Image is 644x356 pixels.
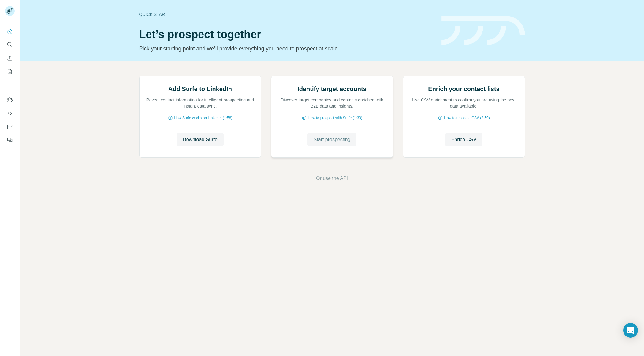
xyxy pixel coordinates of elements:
h1: Let’s prospect together [139,28,434,41]
div: Open Intercom Messenger [623,323,638,338]
span: How to upload a CSV (2:59) [444,115,490,121]
span: How Surfe works on LinkedIn (1:58) [174,115,233,121]
button: Quick start [5,26,15,37]
button: Dashboard [5,121,15,132]
button: Use Surfe API [5,108,15,119]
span: How to prospect with Surfe (1:30) [308,115,362,121]
div: Quick start [139,11,434,17]
img: banner [441,16,525,46]
button: My lists [5,66,15,77]
button: Download Surfe [177,133,224,146]
button: Start prospecting [307,133,357,146]
h2: Identify target accounts [297,85,367,93]
p: Discover target companies and contacts enriched with B2B data and insights. [277,97,387,109]
h2: Enrich your contact lists [428,85,499,93]
p: Reveal contact information for intelligent prospecting and instant data sync. [146,97,255,109]
button: Search [5,39,15,50]
span: Start prospecting [314,136,351,143]
button: Enrich CSV [445,133,483,146]
p: Use CSV enrichment to confirm you are using the best data available. [409,97,519,109]
p: Pick your starting point and we’ll provide everything you need to prospect at scale. [139,44,434,53]
h2: Add Surfe to LinkedIn [168,85,232,93]
button: Use Surfe on LinkedIn [5,94,15,105]
span: Download Surfe [183,136,218,143]
button: Feedback [5,135,15,146]
button: Enrich CSV [5,53,15,64]
button: Or use the API [316,175,348,182]
img: Avatar [5,6,15,16]
span: Enrich CSV [451,136,477,143]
